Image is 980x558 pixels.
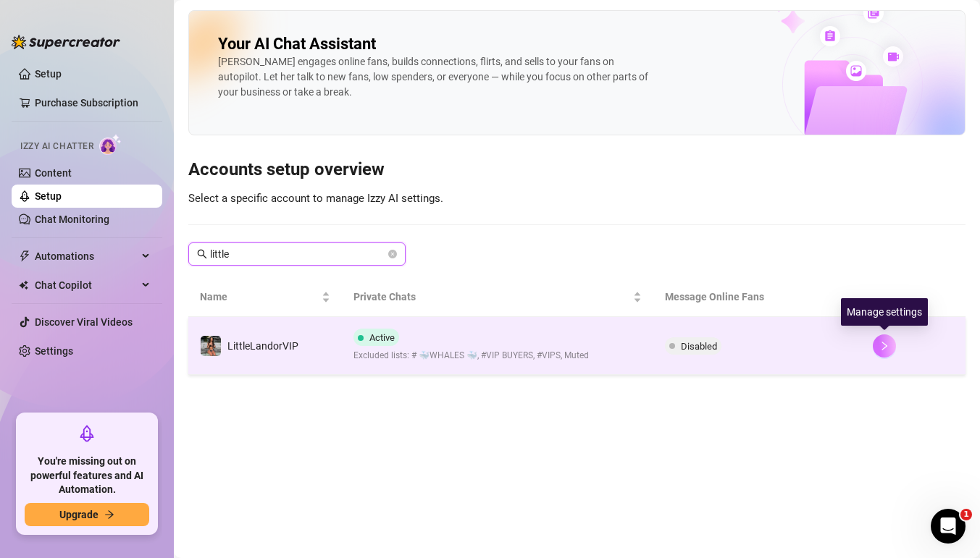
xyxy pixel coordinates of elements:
a: Discover Viral Videos [35,316,133,328]
button: Upgradearrow-right [25,503,149,526]
h3: Accounts setup overview [188,158,966,182]
span: Name [200,289,319,305]
img: AI Chatter [99,134,122,155]
span: Private Chats [353,289,631,305]
span: Upgrade [59,509,99,520]
span: rocket [78,425,96,442]
input: Search account [210,246,385,262]
span: LittleLandorVIP [227,340,298,352]
h2: Your AI Chat Assistant [218,34,376,54]
a: Content [35,167,72,179]
span: right [879,341,889,351]
th: Message Online Fans [653,277,861,317]
a: Chat Monitoring [35,214,109,225]
img: logo-BBDzfeDw.svg [12,35,120,49]
button: close-circle [388,250,397,258]
span: search [197,249,207,259]
img: Chat Copilot [19,280,28,290]
img: LittleLandorVIP [201,336,221,356]
span: Automations [35,245,138,268]
a: Setup [35,68,62,80]
div: Manage settings [841,298,928,326]
span: Active [369,332,395,343]
a: Purchase Subscription [35,91,151,114]
a: Setup [35,190,62,202]
th: Private Chats [342,277,654,317]
iframe: Intercom live chat [931,509,966,544]
span: Chat Copilot [35,274,138,297]
span: Izzy AI Chatter [20,140,93,153]
span: Disabled [681,341,717,352]
span: thunderbolt [19,250,30,262]
span: You're missing out on powerful features and AI Automation. [25,455,149,497]
button: right [873,334,896,358]
span: arrow-right [104,510,114,520]
th: Name [188,277,342,317]
span: Excluded lists: # 🐳WHALES 🐳, #VIP BUYERS, #VIPS, Muted [353,349,589,363]
span: Select a specific account to manage Izzy AI settings. [188,192,443,205]
div: [PERSON_NAME] engages online fans, builds connections, flirts, and sells to your fans on autopilo... [218,54,653,100]
span: 1 [960,509,972,520]
a: Settings [35,345,73,357]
